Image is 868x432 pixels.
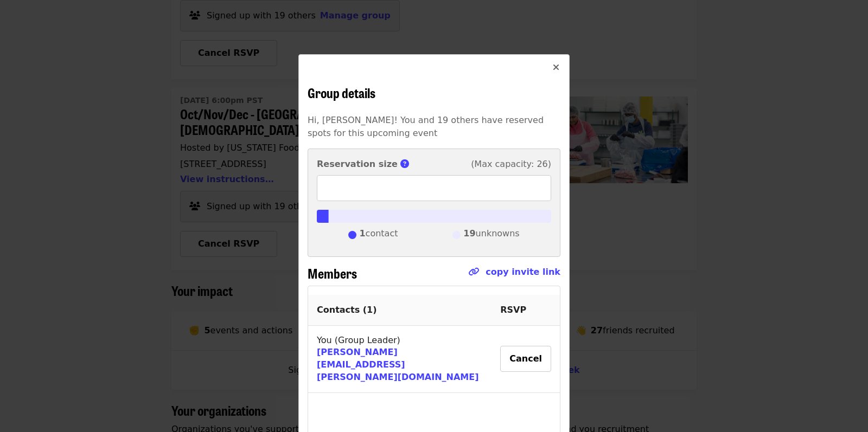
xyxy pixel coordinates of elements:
strong: Reservation size [317,159,398,169]
strong: 19 [463,228,475,238]
span: Hi, [PERSON_NAME]! You and 19 others have reserved spots for this upcoming event [308,115,544,138]
a: copy invite link [486,267,560,277]
td: You (Group Leader) [308,326,492,394]
i: link icon [468,267,479,277]
span: (Max capacity: 26) [471,158,551,171]
button: Close [543,55,569,81]
strong: 1 [359,228,365,238]
span: Group details [308,83,375,102]
button: Cancel [500,346,551,372]
span: contact [359,227,398,243]
span: This is the number of group members you reserved spots for. [400,159,416,169]
th: Contacts ( 1 ) [308,295,492,326]
th: RSVP [492,295,560,326]
span: Members [308,263,357,282]
i: circle-question icon [400,159,409,169]
span: Click to copy link! [468,266,560,286]
a: [PERSON_NAME][EMAIL_ADDRESS][PERSON_NAME][DOMAIN_NAME] [317,347,479,382]
span: unknowns [463,227,519,243]
i: times icon [553,62,559,73]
